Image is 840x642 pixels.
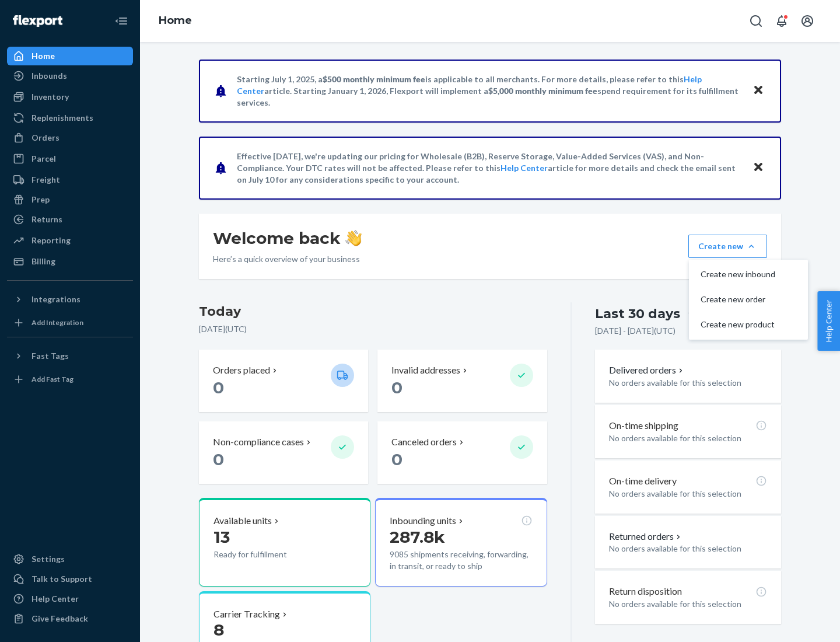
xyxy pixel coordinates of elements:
[7,88,133,106] a: Inventory
[213,527,230,547] span: 13
[199,350,368,412] button: Orders placed 0
[609,419,678,432] p: On-time shipping
[390,549,532,572] p: 9085 shipments receiving, forwarding, in transit, or ready to ship
[213,364,270,377] p: Orders placed
[213,449,224,469] span: 0
[159,14,192,27] a: Home
[391,364,460,377] p: Invalid addresses
[32,613,88,624] div: Give Feedback
[390,514,456,528] p: Inbounding units
[32,132,60,144] div: Orders
[7,149,133,168] a: Parcel
[609,474,677,488] p: On-time delivery
[390,527,445,547] span: 287.8k
[7,231,133,250] a: Reporting
[691,287,806,312] button: Create new order
[7,109,133,127] a: Replenishments
[796,9,819,33] button: Open account menu
[770,9,793,33] button: Open notifications
[609,488,767,500] p: No orders available for this selection
[701,270,775,278] span: Create new inbound
[377,350,547,412] button: Invalid addresses 0
[7,370,133,389] a: Add Fast Tag
[7,210,133,229] a: Returns
[501,163,548,173] a: Help Center
[609,530,683,543] button: Returned orders
[609,585,682,598] p: Return disposition
[7,570,133,588] a: Talk to Support
[7,589,133,608] a: Help Center
[32,153,56,165] div: Parcel
[7,609,133,628] button: Give Feedback
[7,190,133,209] a: Prep
[32,593,79,605] div: Help Center
[237,74,741,109] p: Starting July 1, 2025, a is applicable to all merchants. For more details, please refer to this a...
[32,350,69,362] div: Fast Tags
[701,295,775,303] span: Create new order
[32,70,67,82] div: Inbounds
[609,377,767,389] p: No orders available for this selection
[609,432,767,444] p: No orders available for this selection
[213,514,272,528] p: Available units
[213,435,304,449] p: Non-compliance cases
[688,235,767,258] button: Create newCreate new inboundCreate new orderCreate new product
[213,378,224,397] span: 0
[213,620,224,640] span: 8
[213,228,362,249] h1: Welcome back
[213,253,362,265] p: Here’s a quick overview of your business
[701,320,775,329] span: Create new product
[609,598,767,610] p: No orders available for this selection
[199,323,547,335] p: [DATE] ( UTC )
[391,378,402,397] span: 0
[149,4,201,38] ol: breadcrumbs
[391,449,402,469] span: 0
[13,15,62,27] img: Flexport logo
[213,608,280,621] p: Carrier Tracking
[7,47,133,65] a: Home
[751,159,766,176] button: Close
[110,9,133,33] button: Close Navigation
[7,550,133,568] a: Settings
[7,128,133,147] a: Orders
[7,170,133,189] a: Freight
[595,305,680,323] div: Last 30 days
[609,364,685,377] button: Delivered orders
[323,74,425,84] span: $500 monthly minimum fee
[32,573,92,585] div: Talk to Support
[32,214,62,225] div: Returns
[213,549,321,560] p: Ready for fulfillment
[7,347,133,365] button: Fast Tags
[32,294,80,305] div: Integrations
[595,325,675,337] p: [DATE] - [DATE] ( UTC )
[32,91,69,103] div: Inventory
[32,194,50,205] div: Prep
[751,82,766,99] button: Close
[817,291,840,351] button: Help Center
[691,262,806,287] button: Create new inbound
[32,317,83,327] div: Add Integration
[375,498,547,587] button: Inbounding units287.8k9085 shipments receiving, forwarding, in transit, or ready to ship
[7,290,133,309] button: Integrations
[377,421,547,484] button: Canceled orders 0
[691,312,806,337] button: Create new product
[32,256,55,267] div: Billing
[345,230,362,246] img: hand-wave emoji
[237,151,741,186] p: Effective [DATE], we're updating our pricing for Wholesale (B2B), Reserve Storage, Value-Added Se...
[199,421,368,484] button: Non-compliance cases 0
[609,543,767,554] p: No orders available for this selection
[744,9,768,33] button: Open Search Box
[488,86,597,96] span: $5,000 monthly minimum fee
[7,313,133,332] a: Add Integration
[7,67,133,85] a: Inbounds
[391,435,457,449] p: Canceled orders
[7,252,133,271] a: Billing
[199,498,370,587] button: Available units13Ready for fulfillment
[32,235,71,246] div: Reporting
[32,553,65,565] div: Settings
[32,50,55,62] div: Home
[199,302,547,321] h3: Today
[32,174,60,186] div: Freight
